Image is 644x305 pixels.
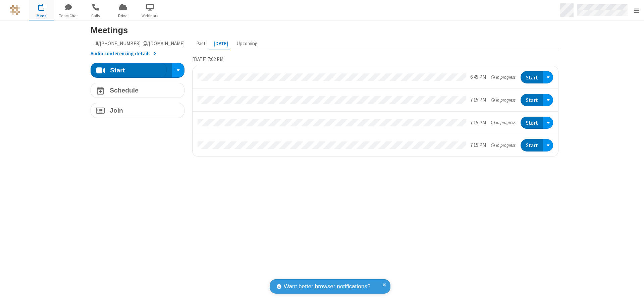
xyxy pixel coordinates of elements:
[174,65,182,76] div: Start conference options
[29,13,54,19] span: Meet
[232,38,262,50] button: Upcoming
[138,13,163,19] span: Webinars
[10,5,20,15] img: QA Selenium DO NOT DELETE OR CHANGE
[470,73,486,81] div: 6:45 PM
[284,282,370,291] span: Want better browser notifications?
[110,107,123,114] h4: Join
[543,139,553,151] div: Open menu
[192,38,210,50] button: Past
[521,139,543,151] button: Start
[110,13,136,19] span: Drive
[491,74,516,80] em: in progress
[91,50,156,58] button: Audio conferencing details
[110,87,139,94] h4: Schedule
[91,40,184,48] button: Copy my meeting room linkCopy my meeting room link
[83,13,108,19] span: Calls
[521,117,543,129] button: Start
[96,63,167,78] button: Start
[491,97,516,103] em: in progress
[192,56,223,62] span: [DATE] 7:02 PM
[210,38,232,50] button: [DATE]
[491,142,516,148] em: in progress
[521,71,543,83] button: Start
[470,96,486,104] div: 7:15 PM
[91,40,184,58] section: Account details
[521,94,543,106] button: Start
[91,25,558,35] h3: Meetings
[470,141,486,149] div: 7:15 PM
[91,83,184,98] button: Schedule
[192,55,559,162] section: Today's Meetings
[80,40,185,47] span: Copy my meeting room link
[110,67,125,73] h4: Start
[543,94,553,106] div: Open menu
[491,119,516,126] em: in progress
[470,119,486,127] div: 7:15 PM
[543,117,553,129] div: Open menu
[56,13,81,19] span: Team Chat
[43,4,47,9] div: 4
[91,103,184,118] button: Join
[543,71,553,83] div: Open menu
